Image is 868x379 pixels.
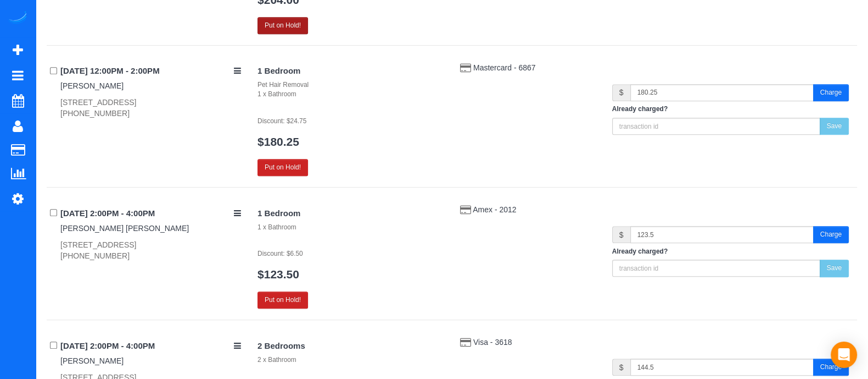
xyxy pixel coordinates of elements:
a: $180.25 [257,135,299,148]
a: Visa - 3618 [473,338,512,347]
input: transaction id [612,260,820,277]
span: $ [612,84,630,101]
div: 2 x Bathroom [257,355,444,365]
a: [PERSON_NAME] [60,81,124,90]
h4: 1 Bedroom [257,67,444,76]
div: [STREET_ADDRESS] [PHONE_NUMBER] [60,239,241,261]
span: $ [612,226,630,243]
h4: [DATE] 2:00PM - 4:00PM [60,342,241,351]
small: Discount: $6.50 [257,250,303,257]
h4: [DATE] 12:00PM - 2:00PM [60,67,241,76]
button: Put on Hold! [257,292,308,309]
div: 1 x Bathroom [257,90,444,99]
h4: 2 Bedrooms [257,342,444,351]
button: Charge [813,359,849,376]
h5: Already charged? [612,248,849,255]
button: Put on Hold! [257,159,308,176]
button: Charge [813,226,849,243]
button: Charge [813,84,849,101]
input: transaction id [612,118,820,135]
a: $123.50 [257,268,299,281]
span: $ [612,359,630,376]
h4: 1 Bedroom [257,209,444,218]
a: Mastercard - 6867 [473,63,536,72]
small: Discount: $24.75 [257,117,306,125]
img: Automaid Logo [7,11,29,26]
h5: Already charged? [612,106,849,113]
div: [STREET_ADDRESS] [PHONE_NUMBER] [60,97,241,119]
h4: [DATE] 2:00PM - 4:00PM [60,209,241,218]
div: 1 x Bathroom [257,223,444,232]
div: Open Intercom Messenger [831,342,857,368]
button: Put on Hold! [257,17,308,34]
a: [PERSON_NAME] [PERSON_NAME] [60,224,189,233]
div: Pet Hair Removal [257,80,444,90]
a: [PERSON_NAME] [60,356,124,365]
a: Amex - 2012 [473,205,516,214]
